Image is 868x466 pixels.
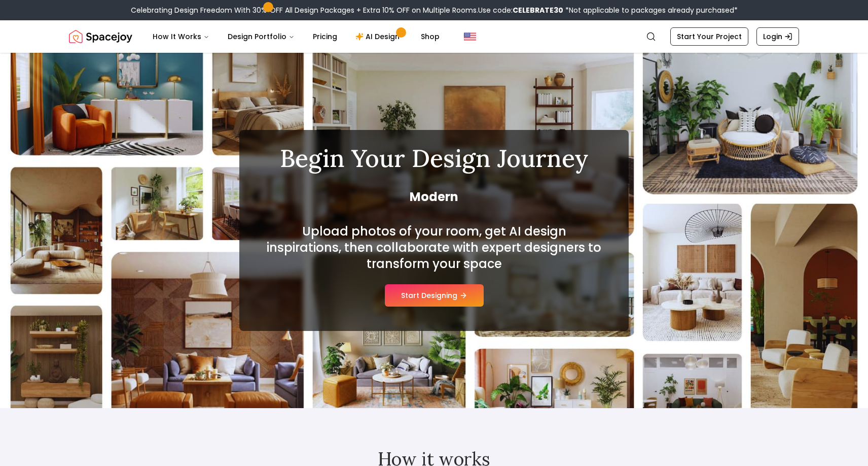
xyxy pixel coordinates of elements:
nav: Global [69,20,799,53]
a: Shop [413,26,448,47]
span: *Not applicable to packages already purchased* [563,5,738,15]
b: CELEBRATE30 [513,5,563,15]
button: Design Portfolio [220,26,303,47]
a: Pricing [305,26,345,47]
span: Modern [264,189,604,205]
img: United States [464,30,476,43]
nav: Main [144,26,448,47]
a: AI Design [347,26,411,47]
span: Use code: [478,5,563,15]
h1: Begin Your Design Journey [264,146,604,171]
a: Spacejoy [69,26,132,47]
button: How It Works [144,26,218,47]
button: Start Designing [385,284,484,307]
a: Login [756,27,799,46]
a: Start Your Project [670,27,748,46]
img: Spacejoy Logo [69,26,132,47]
h2: Upload photos of your room, get AI design inspirations, then collaborate with expert designers to... [264,223,604,272]
div: Celebrating Design Freedom With 30% OFF All Design Packages + Extra 10% OFF on Multiple Rooms. [131,5,738,15]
